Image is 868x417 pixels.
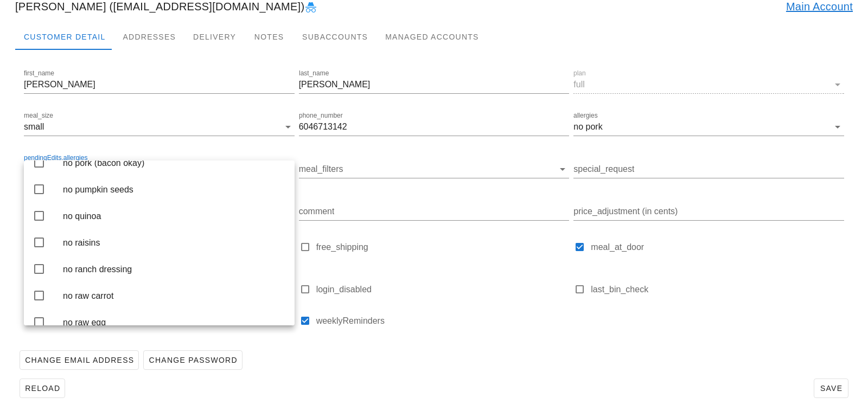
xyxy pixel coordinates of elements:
label: last_bin_check [591,284,844,295]
span: Change Password [148,356,237,364]
label: meal_at_door [591,242,844,253]
button: Reload [20,378,65,398]
div: no quinoa [63,211,286,221]
div: Notes [245,24,293,50]
span: Save [819,384,844,393]
label: weeklyReminders [316,316,570,326]
div: meal_sizesmall [24,118,295,136]
label: allergies [573,112,598,120]
label: free_shipping [316,242,570,253]
button: Save [814,378,848,398]
label: login_disabled [316,284,570,295]
div: no pumpkin seeds [63,184,286,195]
div: Customer Detail [15,24,114,50]
button: Change Password [143,350,242,370]
div: Addresses [114,24,184,50]
label: plan [573,69,586,78]
div: no pork [573,122,602,132]
span: Change Email Address [24,356,134,364]
div: planfull [573,76,844,93]
label: phone_number [299,112,343,120]
div: meal_filters [299,161,570,178]
div: Managed Accounts [376,24,487,50]
div: allergiesno pork [573,118,844,136]
div: no ranch dressing [63,264,286,274]
div: small [24,122,44,132]
label: pendingEdits.allergies [24,154,87,162]
label: last_name [299,69,329,78]
div: no pork (bacon okay) [63,158,286,168]
span: Reload [24,384,60,393]
div: Subaccounts [293,24,376,50]
div: no raw egg [63,317,286,328]
button: Change Email Address [20,350,139,370]
div: no raisins [63,238,286,248]
label: meal_size [24,112,53,120]
div: Delivery [184,24,245,50]
div: no raw carrot [63,291,286,301]
label: first_name [24,69,54,78]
